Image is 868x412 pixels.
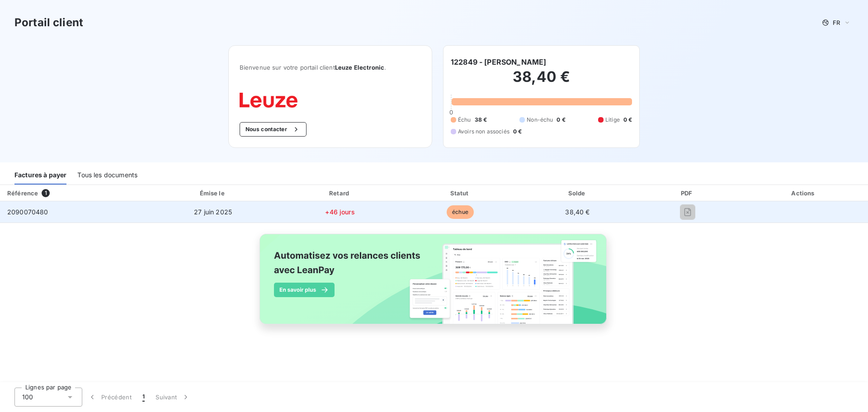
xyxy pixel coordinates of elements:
[14,166,66,185] div: Factures à payer
[335,64,384,71] span: Leuze Electronic
[521,189,633,198] div: Solde
[451,57,546,67] h6: 122849 - [PERSON_NAME]
[194,208,232,216] span: 27 juin 2025
[7,189,38,197] div: Référence
[447,205,474,219] span: échue
[325,208,354,216] span: +46 jours
[281,189,399,198] div: Retard
[623,116,632,124] span: 0 €
[403,189,518,198] div: Statut
[240,64,421,71] span: Bienvenue sur votre portail client .
[251,228,617,340] img: banner
[565,208,590,216] span: 38,40 €
[833,19,840,26] span: FR
[22,393,33,402] span: 100
[14,14,83,31] h3: Portail client
[142,393,145,402] span: 1
[451,68,632,95] h2: 38,40 €
[527,116,553,124] span: Non-échu
[458,116,471,124] span: Échu
[240,93,297,108] img: Company logo
[77,166,137,185] div: Tous les documents
[741,189,866,198] div: Actions
[637,189,738,198] div: PDF
[605,116,620,124] span: Litige
[475,116,487,124] span: 38 €
[513,128,522,136] span: 0 €
[7,208,48,216] span: 2090070480
[149,189,278,198] div: Émise le
[137,388,150,407] button: 1
[458,128,509,136] span: Avoirs non associés
[449,109,453,116] span: 0
[240,122,307,137] button: Nous contacter
[82,388,137,407] button: Précédent
[150,388,196,407] button: Suivant
[42,189,50,197] span: 1
[557,116,565,124] span: 0 €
